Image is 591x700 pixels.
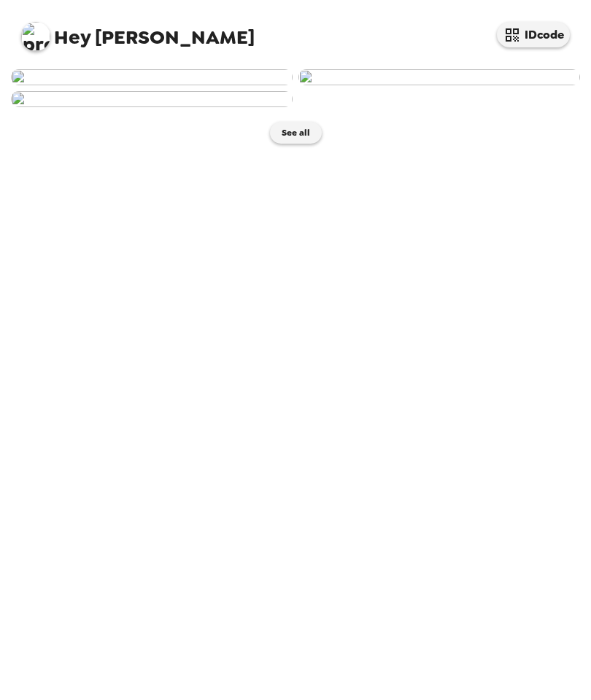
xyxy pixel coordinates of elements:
img: user-280592 [11,91,293,107]
span: Hey [54,24,90,50]
img: user-280797 [11,69,293,85]
button: IDcode [497,22,570,47]
button: See all [270,122,322,144]
span: [PERSON_NAME] [21,15,255,47]
img: profile pic [21,22,50,51]
img: user-280693 [298,69,580,85]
